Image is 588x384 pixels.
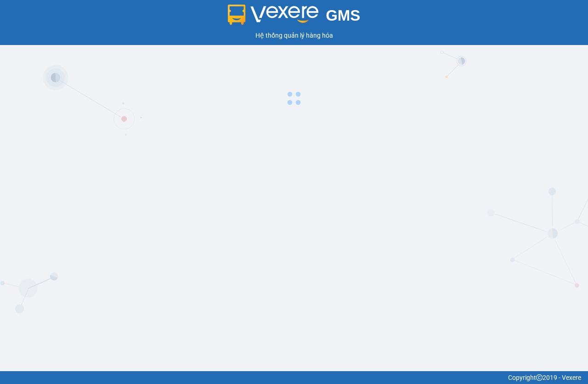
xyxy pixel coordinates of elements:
[2,30,586,40] div: Hệ thống quản lý hàng hóa
[326,7,360,24] span: GMS
[7,373,581,383] div: Copyright 2019 - Vexere
[536,374,543,381] span: copyright
[228,5,319,25] img: logo 2
[228,14,361,21] a: GMS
